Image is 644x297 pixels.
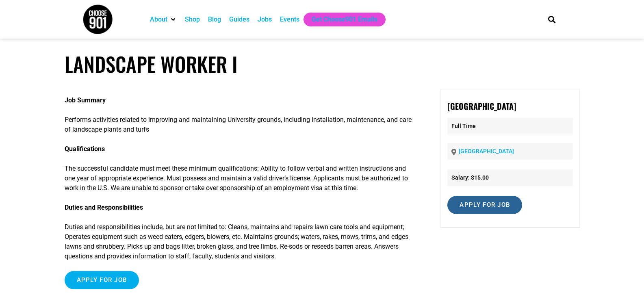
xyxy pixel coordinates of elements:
a: Events [280,15,299,24]
p: The successful candidate must meet these minimum qualifications: Ability to follow verbal and wri... [65,164,415,193]
a: Blog [208,15,221,24]
input: Apply for job [447,196,522,214]
strong: Qualifications [65,145,105,153]
strong: [GEOGRAPHIC_DATA] [447,100,516,112]
a: Jobs [258,15,272,24]
nav: Main nav [146,13,534,26]
p: Full Time [447,118,572,134]
a: Shop [185,15,200,24]
div: Search [545,13,558,26]
h1: Landscape Worker I [65,52,580,76]
a: Guides [229,15,249,24]
p: Duties and responsibilities include, but are not limited to: Cleans, maintains and repairs lawn c... [65,222,415,261]
strong: Job Summary [65,96,106,104]
a: [GEOGRAPHIC_DATA] [459,148,514,154]
input: Apply for job [65,271,139,289]
a: Get Choose901 Emails [312,15,377,24]
strong: Duties and Responsibilities [65,204,143,211]
div: About [146,13,181,26]
p: Performs activities related to improving and maintaining University grounds, including installati... [65,115,415,134]
li: Salary: $15.00 [447,169,572,186]
a: About [150,15,167,24]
